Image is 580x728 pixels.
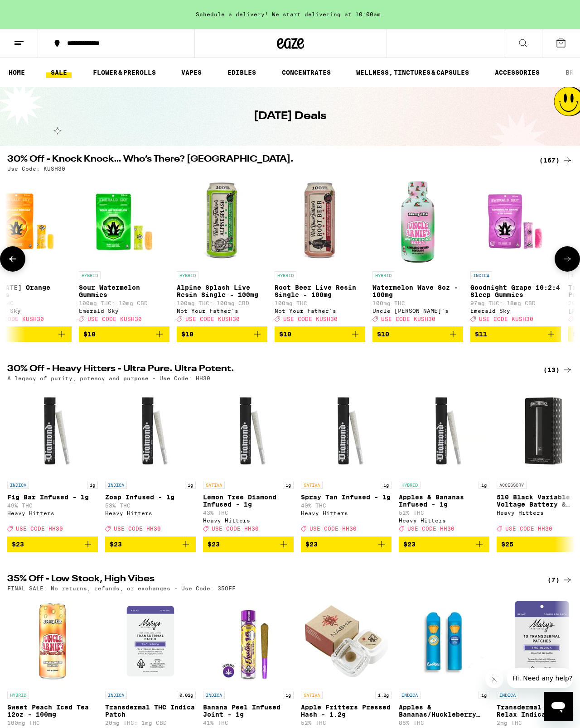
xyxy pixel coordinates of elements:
[105,596,196,686] img: Mary's Medicinals - Transdermal THC Indica Patch
[399,536,489,552] button: Add to bag
[505,526,552,532] span: USE CODE HH30
[7,481,29,489] p: INDICA
[399,691,420,699] p: INDICA
[497,481,527,489] p: ACCESSORY
[309,526,357,532] span: USE CODE HH30
[275,176,365,326] a: Open page for Root Beer Live Resin Single - 100mg from Not Your Father's
[177,67,206,78] a: VAPES
[479,316,533,322] span: USE CODE KUSH30
[372,176,463,267] img: Uncle Arnie's - Watermelon Wave 8oz - 100mg
[79,284,169,298] p: Sour Watermelon Gummies
[283,316,338,322] span: USE CODE KUSH30
[87,481,98,489] p: 1g
[7,503,98,508] p: 49% THC
[497,691,518,699] p: INDICA
[547,575,573,585] div: (7)
[79,308,169,314] div: Emerald Sky
[177,326,267,342] button: Add to bag
[79,176,169,326] a: Open page for Sour Watermelon Gummies from Emerald Sky
[7,155,528,166] h2: 30% Off - Knock Knock… Who’s There? [GEOGRAPHIC_DATA].
[254,109,326,124] h1: [DATE] Deals
[7,691,29,699] p: HYBRID
[203,517,294,523] div: Heavy Hitters
[301,503,391,508] p: 40% THC
[185,316,240,322] span: USE CODE KUSH30
[470,176,561,267] img: Emerald Sky - Goodnight Grape 10:2:4 Sleep Gummies
[305,541,318,548] span: $23
[105,704,196,718] p: Transdermal THC Indica Patch
[203,481,225,489] p: SATIVA
[470,176,561,326] a: Open page for Goodnight Grape 10:2:4 Sleep Gummies from Emerald Sky
[381,316,435,322] span: USE CODE KUSH30
[114,526,161,532] span: USE CODE HH30
[352,67,474,78] a: WELLNESS, TINCTURES & CAPSULES
[7,596,98,686] img: Uncle Arnie's - Sweet Peach Iced Tea 12oz - 100mg
[377,330,389,338] span: $10
[399,517,489,523] div: Heavy Hitters
[7,166,65,172] p: Use Code: KUSH30
[375,691,391,699] p: 1.2g
[470,271,492,279] p: INDICA
[507,668,573,688] iframe: Message from company
[470,308,561,314] div: Emerald Sky
[7,720,98,726] p: 100mg THC
[185,481,196,489] p: 1g
[475,330,487,338] span: $11
[105,481,127,489] p: INDICA
[177,284,267,298] p: Alpine Splash Live Resin Single - 100mg
[301,386,391,476] img: Heavy Hitters - Spray Tan Infused - 1g
[399,481,420,489] p: HYBRID
[403,541,416,548] span: $23
[539,155,573,166] a: (167)
[79,300,169,306] p: 100mg THC: 10mg CBD
[478,481,489,489] p: 1g
[301,704,391,718] p: Apple Fritters Pressed Hash - 1.2g
[470,300,561,306] p: 97mg THC: 18mg CBD
[301,596,391,686] img: NASHA - Apple Fritters Pressed Hash - 1.2g
[110,541,122,548] span: $23
[105,386,196,476] img: Heavy Hitters - Zoap Infused - 1g
[283,481,294,489] p: 1g
[275,308,365,314] div: Not Your Father's
[301,510,391,516] div: Heavy Hitters
[399,386,489,476] img: Heavy Hitters - Apples & Bananas Infused - 1g
[277,67,335,78] a: CONCENTRATES
[212,526,259,532] span: USE CODE HH30
[301,481,323,489] p: SATIVA
[275,300,365,306] p: 100mg THC
[105,493,196,501] p: Zoap Infused - 1g
[478,691,489,699] p: 1g
[470,284,561,298] p: Goodnight Grape 10:2:4 Sleep Gummies
[105,536,196,552] button: Add to bag
[203,386,294,536] a: Open page for Lemon Tree Diamond Infused - 1g from Heavy Hitters
[399,720,489,726] p: 86% THC
[105,386,196,536] a: Open page for Zoap Infused - 1g from Heavy Hitters
[203,536,294,552] button: Add to bag
[177,691,196,699] p: 0.02g
[203,691,225,699] p: INDICA
[203,596,294,686] img: Jeeter - Banana Peel Infused Joint - 1g
[275,326,365,342] button: Add to bag
[12,541,24,548] span: $23
[46,67,72,78] a: SALE
[203,704,294,718] p: Banana Peel Infused Joint - 1g
[372,308,463,314] div: Uncle [PERSON_NAME]'s
[301,691,323,699] p: SATIVA
[105,720,196,726] p: 20mg THC: 1mg CBD
[543,364,573,375] a: (13)
[485,670,503,688] iframe: Close message
[7,575,528,585] h2: 35% Off - Low Stock, High Vibes
[105,503,196,508] p: 53% THC
[399,704,489,718] p: Apples & Bananas/Huckleberry Gelato 3 in 1 AIO - 1g
[544,692,573,721] iframe: Button to launch messaging window
[203,493,294,508] p: Lemon Tree Diamond Infused - 1g
[88,67,160,78] a: FLOWER & PREROLLS
[177,300,267,306] p: 100mg THC: 100mg CBD
[275,271,296,279] p: HYBRID
[7,585,236,591] p: FINAL SALE: No returns, refunds, or exchanges - Use Code: 35OFF
[177,176,267,267] img: Not Your Father's - Alpine Splash Live Resin Single - 100mg
[203,510,294,516] p: 43% THC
